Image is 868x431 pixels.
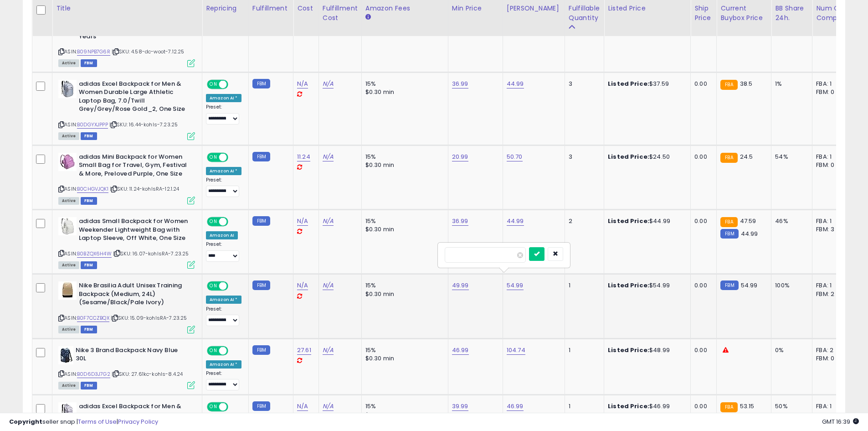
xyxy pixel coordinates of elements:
[206,167,241,175] div: Amazon AI *
[365,88,441,96] div: $0.30 min
[118,417,158,426] a: Privacy Policy
[608,402,649,410] b: Listed Price:
[608,402,683,410] div: $46.99
[77,370,110,378] a: B0D6D3J7G2
[507,79,524,88] a: 44.99
[77,250,112,258] a: B0BZQX6H4W
[81,326,97,333] span: FBM
[452,281,469,290] a: 49.99
[323,152,334,161] a: N/A
[58,132,79,140] span: All listings currently available for purchase on Amazon
[740,152,753,161] span: 24.5
[58,197,79,205] span: All listings currently available for purchase on Amazon
[816,153,846,161] div: FBA: 1
[206,241,241,262] div: Preset:
[77,48,110,56] a: B09NPB7G6R
[81,382,97,389] span: FBM
[56,4,198,13] div: Title
[608,346,649,354] b: Listed Price:
[507,152,523,161] a: 50.70
[608,281,649,290] b: Listed Price:
[694,4,713,23] div: Ship Price
[775,281,805,290] div: 100%
[740,402,755,410] span: 53.15
[569,4,600,23] div: Fulfillable Quantity
[206,4,245,13] div: Repricing
[720,4,767,23] div: Current Buybox Price
[608,217,649,225] b: Listed Price:
[365,290,441,298] div: $0.30 min
[740,217,756,225] span: 47.59
[569,346,597,354] div: 1
[741,281,758,290] span: 54.99
[297,152,310,161] a: 11.24
[208,218,219,226] span: ON
[365,225,441,234] div: $0.30 min
[608,4,687,13] div: Listed Price
[323,346,334,355] a: N/A
[775,80,805,88] div: 1%
[227,80,241,88] span: OFF
[252,280,270,290] small: FBM
[252,345,270,355] small: FBM
[608,79,649,88] b: Listed Price:
[775,402,805,410] div: 50%
[252,79,270,88] small: FBM
[452,346,469,355] a: 46.99
[79,281,190,309] b: Nike Brasilia Adult Unisex Training Backpack (Medium, 24L) (Sesame/Black/Pale Ivory)
[58,281,77,300] img: 31yfjIz36NL._SL40_.jpg
[208,153,219,161] span: ON
[297,402,308,411] a: N/A
[365,354,441,363] div: $0.30 min
[227,153,241,161] span: OFF
[58,402,77,421] img: 41EO4clMQkL._SL40_.jpg
[816,161,846,169] div: FBM: 0
[741,229,758,238] span: 44.99
[365,4,444,13] div: Amazon Fees
[252,216,270,226] small: FBM
[822,417,859,426] span: 2025-08-15 16:39 GMT
[81,59,97,67] span: FBM
[452,4,499,13] div: Min Price
[227,218,241,226] span: OFF
[297,79,308,88] a: N/A
[365,153,441,161] div: 15%
[81,261,97,269] span: FBM
[816,88,846,96] div: FBM: 0
[816,80,846,88] div: FBA: 1
[111,314,187,322] span: | SKU: 15.09-kohlsRA-7.23.25
[79,217,190,245] b: adidas Small Backpack for Women Weekender Lightweight Bag with Laptop Sleeve, Off White, One Size
[77,314,109,322] a: B0F7CCZBQX
[227,347,241,354] span: OFF
[608,346,683,354] div: $48.99
[569,281,597,290] div: 1
[694,153,709,161] div: 0.00
[208,80,219,88] span: ON
[58,153,77,171] img: 416m-mLy1xL._SL40_.jpg
[608,153,683,161] div: $24.50
[58,217,77,235] img: 31Yjfv2E7fL._SL40_.jpg
[365,80,441,88] div: 15%
[452,217,468,226] a: 36.99
[323,217,334,226] a: N/A
[58,153,195,203] div: ASIN:
[720,153,737,163] small: FBA
[206,104,241,125] div: Preset:
[452,402,468,411] a: 39.99
[58,80,77,98] img: 41NJPH95APL._SL40_.jpg
[112,370,183,378] span: | SKU: 27.61kc-kohls-8.4.24
[365,161,441,169] div: $0.30 min
[323,402,334,411] a: N/A
[569,402,597,410] div: 1
[816,354,846,363] div: FBM: 0
[58,326,79,333] span: All listings currently available for purchase on Amazon
[775,346,805,354] div: 0%
[58,382,79,389] span: All listings currently available for purchase on Amazon
[206,94,241,102] div: Amazon AI *
[297,281,308,290] a: N/A
[206,296,241,304] div: Amazon AI *
[81,197,97,205] span: FBM
[720,217,737,227] small: FBA
[323,4,358,23] div: Fulfillment Cost
[208,347,219,354] span: ON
